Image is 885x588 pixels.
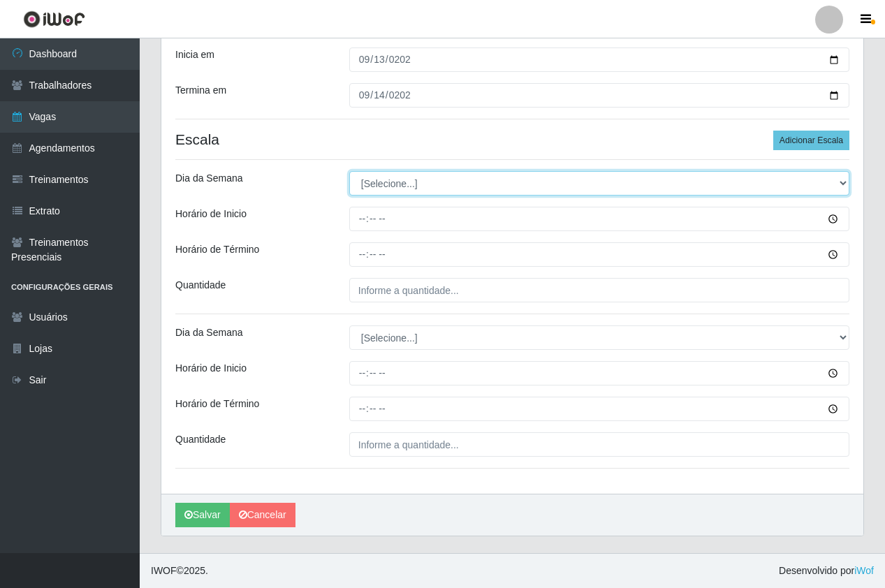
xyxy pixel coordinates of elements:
[349,83,849,108] input: 00/00/0000
[175,503,230,527] button: Salvar
[230,503,295,527] a: Cancelar
[349,397,849,421] input: 00:00
[854,565,874,576] a: iWof
[349,432,849,457] input: Informe a quantidade...
[349,47,849,72] input: 00/00/0000
[175,242,259,257] label: Horário de Término
[175,131,849,148] h4: Escala
[175,432,226,447] label: Quantidade
[349,361,849,385] input: 00:00
[349,242,849,267] input: 00:00
[151,564,208,578] span: © 2025 .
[779,564,874,578] span: Desenvolvido por
[175,397,259,411] label: Horário de Término
[349,278,849,302] input: Informe a quantidade...
[151,565,177,576] span: IWOF
[175,83,226,98] label: Termina em
[23,10,85,28] img: CoreUI Logo
[175,171,243,186] label: Dia da Semana
[773,131,849,150] button: Adicionar Escala
[349,207,849,231] input: 00:00
[175,207,247,221] label: Horário de Inicio
[175,361,247,376] label: Horário de Inicio
[175,47,214,62] label: Inicia em
[175,325,243,340] label: Dia da Semana
[175,278,226,293] label: Quantidade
